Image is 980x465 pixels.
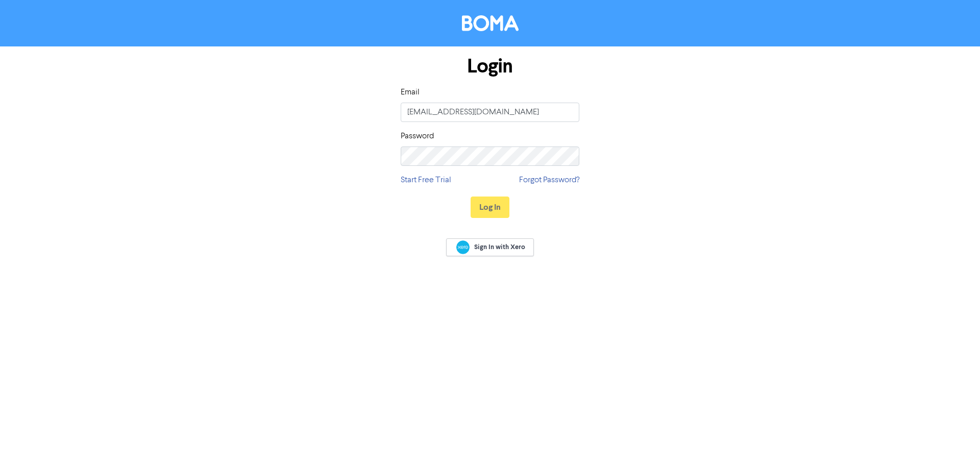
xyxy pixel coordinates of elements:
[401,174,451,186] a: Start Free Trial
[446,238,534,256] a: Sign In with Xero
[456,240,470,254] img: Xero logo
[401,55,579,78] h1: Login
[519,174,579,186] a: Forgot Password?
[401,130,434,142] label: Password
[474,242,525,252] span: Sign In with Xero
[471,197,509,218] button: Log In
[401,86,420,99] label: Email
[462,15,519,31] img: BOMA Logo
